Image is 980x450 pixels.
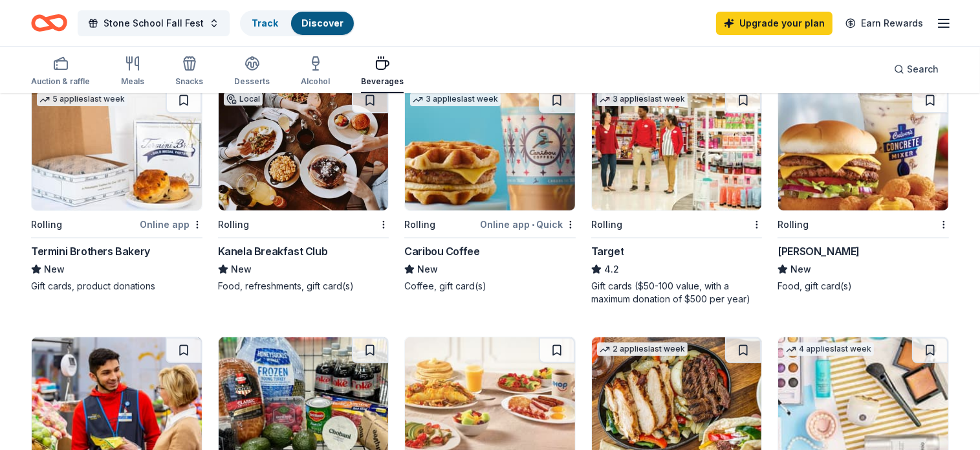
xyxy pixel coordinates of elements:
[404,280,576,293] div: Coffee, gift card(s)
[591,217,622,232] div: Rolling
[32,87,202,210] img: Image for Termini Brothers Bakery
[778,280,949,293] div: Food, gift card(s)
[78,10,230,36] button: Stone School Fall Fest
[140,216,202,232] div: Online app
[301,17,343,28] a: Discover
[121,51,144,93] button: Meals
[361,76,404,87] div: Beverages
[175,51,203,93] button: Snacks
[234,51,270,93] button: Desserts
[716,12,833,35] a: Upgrade your plan
[778,243,860,259] div: [PERSON_NAME]
[591,87,763,306] a: Image for Target3 applieslast weekRollingTarget4.2Gift cards ($50-100 value, with a maximum donat...
[218,243,328,259] div: Kanela Breakfast Club
[31,51,90,93] button: Auction & raffle
[218,87,389,293] a: Image for Kanela Breakfast ClubLocalRollingKanela Breakfast ClubNewFood, refreshments, gift card(s)
[224,93,263,106] div: Local
[591,280,763,306] div: Gift cards ($50-100 value, with a maximum donation of $500 per year)
[31,280,202,293] div: Gift cards, product donations
[778,217,809,232] div: Rolling
[591,243,624,259] div: Target
[404,87,576,293] a: Image for Caribou Coffee3 applieslast weekRollingOnline app•QuickCaribou CoffeeNewCoffee, gift ca...
[783,343,874,356] div: 4 applies last week
[234,76,270,87] div: Desserts
[301,51,330,93] button: Alcohol
[480,216,576,232] div: Online app Quick
[231,262,252,277] span: New
[31,243,150,259] div: Termini Brothers Bakery
[37,93,127,106] div: 5 applies last week
[592,87,762,210] img: Image for Target
[218,217,249,232] div: Rolling
[404,243,479,259] div: Caribou Coffee
[301,76,330,87] div: Alcohol
[31,87,202,293] a: Image for Termini Brothers Bakery5 applieslast weekRollingOnline appTermini Brothers BakeryNewGif...
[532,219,534,230] span: •
[252,17,278,28] a: Track
[778,87,948,210] img: Image for Culver's
[838,12,931,35] a: Earn Rewards
[597,93,688,106] div: 3 applies last week
[405,87,575,210] img: Image for Caribou Coffee
[103,16,204,31] span: Stone School Fall Fest
[604,262,619,277] span: 4.2
[31,8,67,38] a: Home
[778,87,949,293] a: Image for Culver's Rolling[PERSON_NAME]NewFood, gift card(s)
[240,10,355,36] button: TrackDiscover
[361,51,404,93] button: Beverages
[31,76,90,87] div: Auction & raffle
[790,262,811,277] span: New
[417,262,438,277] span: New
[597,343,688,356] div: 2 applies last week
[175,76,203,87] div: Snacks
[219,87,389,210] img: Image for Kanela Breakfast Club
[884,56,949,82] button: Search
[907,62,939,77] span: Search
[44,262,65,277] span: New
[404,217,435,232] div: Rolling
[121,76,144,87] div: Meals
[31,217,62,232] div: Rolling
[410,93,501,106] div: 3 applies last week
[218,280,389,293] div: Food, refreshments, gift card(s)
